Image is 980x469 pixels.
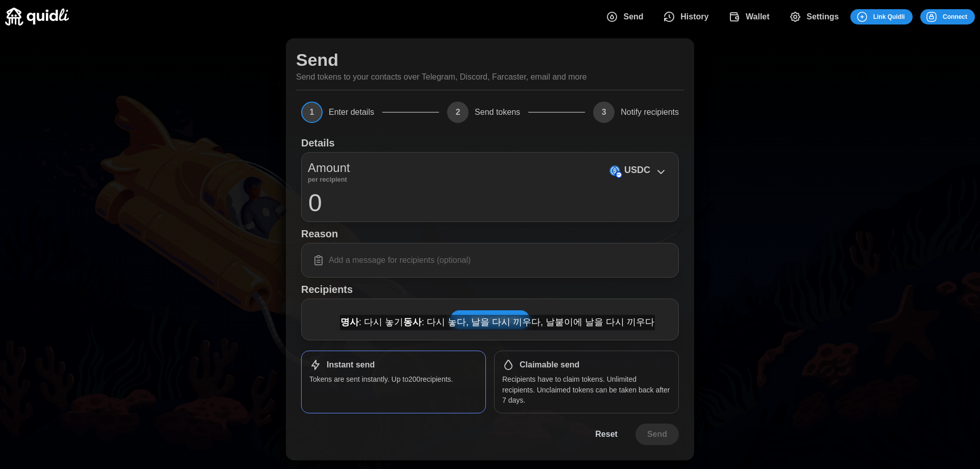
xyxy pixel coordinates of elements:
h1: Instant send [327,360,375,371]
span: Enter details [329,108,374,116]
span: Send [623,7,643,27]
h1: Details [301,136,335,150]
img: Quidli [5,8,69,26]
span: Link Quidli [873,10,905,24]
input: 0 [308,190,672,215]
span: 3 [593,102,615,123]
button: Add recipients [450,310,529,329]
span: Add recipients [470,311,520,328]
h1: Reason [301,227,679,240]
p: Amount [308,159,350,177]
span: Send [647,424,667,445]
span: Notify recipients [621,108,679,116]
button: History [655,6,721,28]
p: per recipient [308,177,350,182]
button: Wallet [720,6,781,28]
span: History [680,7,708,27]
input: Add a message for recipients (optional) [308,250,672,271]
span: Send tokens [475,108,520,116]
button: 1Enter details [301,102,374,123]
span: Connect [943,10,967,24]
button: Settings [781,6,851,28]
span: Reset [595,424,618,445]
p: Tokens are sent instantly. Up to 200 recipients. [309,374,478,384]
h1: Claimable send [520,360,579,371]
span: Wallet [746,7,770,27]
h1: Recipients [301,283,679,296]
button: 3Notify recipients [593,102,679,123]
p: Send tokens to your contacts over Telegram, Discord, Farcaster, email and more [296,71,587,84]
span: 1 [301,102,323,123]
p: Recipients have to claim tokens. Unlimited recipients. Unclaimed tokens can be taken back after 7... [502,374,671,405]
p: USDC [624,163,650,178]
button: 2Send tokens [447,102,520,123]
button: Reset [583,424,629,445]
span: Settings [806,7,839,27]
span: 2 [447,102,469,123]
button: Connect [920,9,975,24]
button: Send [598,6,655,28]
button: Send [635,424,679,445]
h1: Send [296,48,338,71]
button: Link Quidli [850,9,912,24]
img: USDC (on Base) [609,165,620,176]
